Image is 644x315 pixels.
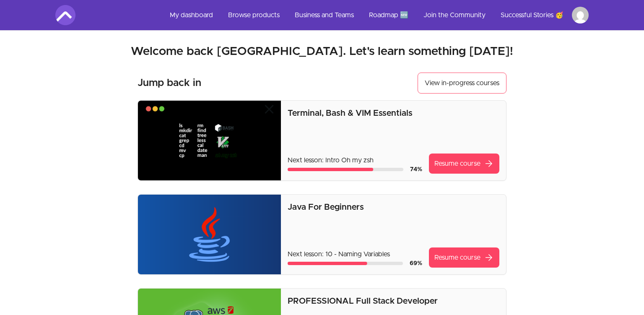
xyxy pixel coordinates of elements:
[410,167,422,172] span: 74 %
[484,253,494,263] span: arrow_forward
[484,159,494,169] span: arrow_forward
[163,5,589,25] nav: Main
[288,155,422,165] p: Next lesson: Intro Oh my zsh
[138,76,201,90] h3: Jump back in
[417,5,492,25] a: Join the Community
[429,247,499,268] a: Resume coursearrow_forward
[418,73,506,94] a: View in-progress courses
[288,5,361,25] a: Business and Teams
[572,7,589,23] img: Profile image for Wissal Technologie
[429,154,499,174] a: Resume coursearrow_forward
[362,5,415,25] a: Roadmap 🆕
[288,295,499,307] p: PROFESSIONAL Full Stack Developer
[55,44,589,59] h2: Welcome back [GEOGRAPHIC_DATA]. Let's learn something [DATE]!
[288,262,403,265] div: Course progress
[494,5,570,25] a: Successful Stories 🥳
[288,249,422,259] p: Next lesson: 10 - Naming Variables
[221,5,286,25] a: Browse products
[410,260,422,266] span: 69 %
[288,201,499,213] p: Java For Beginners
[163,5,220,25] a: My dashboard
[55,5,75,25] img: Amigoscode logo
[138,101,281,180] img: Product image for Terminal, Bash & VIM Essentials
[138,195,281,274] img: Product image for Java For Beginners
[288,107,499,119] p: Terminal, Bash & VIM Essentials
[288,168,403,171] div: Course progress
